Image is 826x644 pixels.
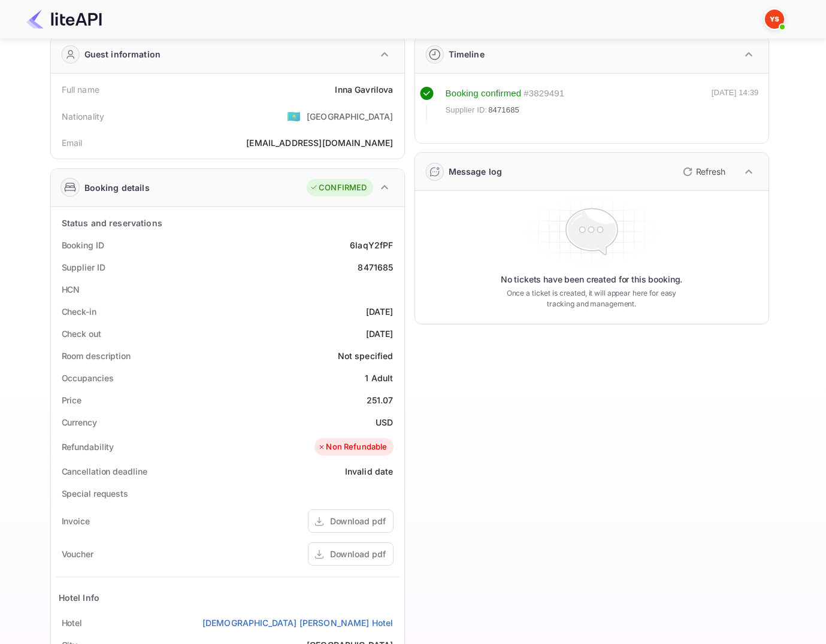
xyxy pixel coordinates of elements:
div: Room description [62,350,131,362]
button: Refresh [676,162,730,181]
img: LiteAPI Logo [26,10,102,29]
div: [EMAIL_ADDRESS][DOMAIN_NAME] [246,136,393,149]
div: USD [376,416,393,429]
div: Invoice [62,515,90,527]
div: Message log [449,165,503,178]
div: Special requests [62,487,128,500]
div: Hotel [62,616,83,629]
div: [DATE] 14:39 [712,87,759,121]
div: [GEOGRAPHIC_DATA] [307,110,394,123]
div: Inna Gavrilova [335,83,393,96]
div: Voucher [62,548,93,560]
div: Booking details [84,181,150,194]
div: # 3829491 [524,87,564,101]
p: No tickets have been created for this booking. [501,274,683,285]
p: Once a ticket is created, it will appear here for easy tracking and management. [497,288,686,309]
span: Supplier ID: [446,104,488,116]
div: Booking ID [62,239,104,251]
div: Invalid date [345,465,394,478]
div: Check-in [62,305,96,318]
div: 6laqY2fPF [350,239,393,251]
div: Full name [62,83,99,96]
div: CONFIRMED [310,182,367,194]
div: Not specified [338,350,394,362]
div: Download pdf [330,515,386,527]
div: Nationality [62,110,105,123]
span: 8471685 [488,104,519,116]
div: Currency [62,416,97,429]
a: [DEMOGRAPHIC_DATA] [PERSON_NAME] Hotel [202,616,394,629]
div: Guest information [84,48,161,60]
div: Hotel Info [59,591,100,604]
div: Cancellation deadline [62,465,147,478]
div: Email [62,136,83,149]
div: [DATE] [366,327,394,340]
div: Check out [62,327,101,340]
div: Timeline [449,48,485,60]
img: Yandex Support [765,10,784,29]
div: Occupancies [62,372,114,384]
div: Status and reservations [62,217,162,229]
span: United States [287,105,301,127]
div: 251.07 [367,394,394,406]
div: Refundability [62,441,114,453]
div: Booking confirmed [446,87,522,101]
div: Supplier ID [62,261,105,274]
div: 1 Adult [365,372,393,384]
div: Non Refundable [317,441,387,453]
div: Download pdf [330,548,386,560]
div: HCN [62,283,80,296]
div: [DATE] [366,305,394,318]
div: Price [62,394,82,406]
div: 8471685 [358,261,393,274]
p: Refresh [696,165,725,178]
